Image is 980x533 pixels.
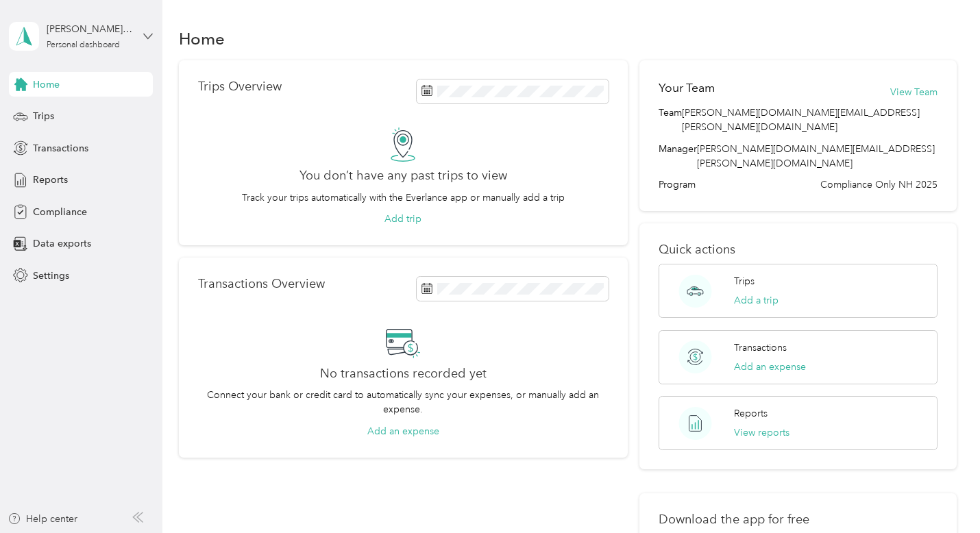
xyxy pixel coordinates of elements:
p: Trips Overview [198,79,282,94]
p: Quick actions [659,243,937,257]
h2: Your Team [659,79,715,97]
span: [PERSON_NAME][DOMAIN_NAME][EMAIL_ADDRESS][PERSON_NAME][DOMAIN_NAME] [682,106,937,134]
h2: No transactions recorded yet [320,367,487,381]
button: Add an expense [734,360,806,374]
span: [PERSON_NAME][DOMAIN_NAME][EMAIL_ADDRESS][PERSON_NAME][DOMAIN_NAME] [697,143,935,169]
button: Add trip [384,212,421,226]
div: Personal dashboard [47,41,120,49]
p: Trips [734,274,755,288]
p: Connect your bank or credit card to automatically sync your expenses, or manually add an expense. [198,388,608,417]
span: Settings [33,269,69,283]
button: View Team [890,85,938,99]
p: Reports [734,406,768,421]
span: Reports [33,173,68,187]
span: Data exports [33,236,91,251]
span: Program [659,177,696,192]
span: Trips [33,109,54,123]
p: Track your trips automatically with the Everlance app or manually add a trip [242,190,565,205]
span: Compliance Only NH 2025 [820,177,938,192]
button: Add an expense [367,424,439,438]
div: [PERSON_NAME][EMAIL_ADDRESS][PERSON_NAME][DOMAIN_NAME] [47,22,132,36]
p: Transactions [734,340,787,355]
p: Transactions Overview [198,277,325,291]
span: Team [659,106,682,134]
h1: Home [179,32,225,46]
p: Download the app for free [659,512,937,527]
button: Add a trip [734,293,779,308]
span: Home [33,77,60,92]
span: Manager [659,142,697,171]
span: Transactions [33,141,88,156]
span: Compliance [33,205,87,219]
button: Help center [8,512,77,526]
h2: You don’t have any past trips to view [299,169,507,183]
button: View reports [734,425,789,440]
iframe: Everlance-gr Chat Button Frame [903,456,980,533]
